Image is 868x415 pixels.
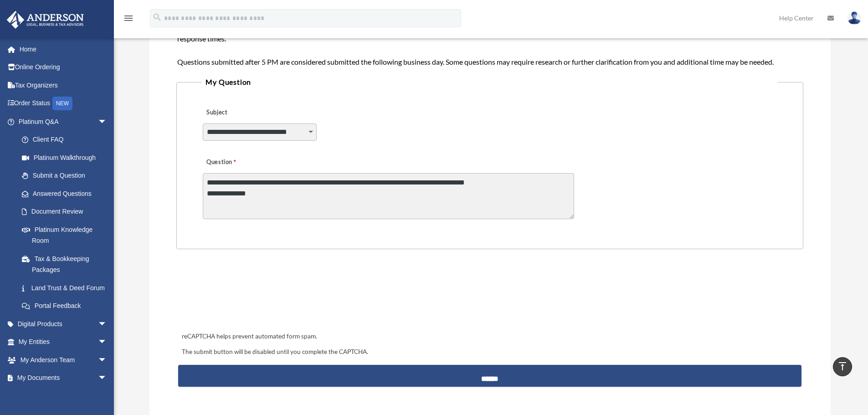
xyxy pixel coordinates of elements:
[6,94,121,113] a: Order StatusNEW
[98,113,116,131] span: arrow_drop_down
[13,297,121,315] a: Portal Feedback
[179,277,318,313] iframe: reCAPTCHA
[13,167,116,185] a: Submit a Question
[13,184,121,203] a: Answered Questions
[847,11,861,25] img: User Pic
[6,113,121,131] a: Platinum Q&Aarrow_drop_down
[202,76,777,88] legend: My Question
[13,131,121,149] a: Client FAQ
[6,333,121,351] a: My Entitiesarrow_drop_down
[98,351,116,369] span: arrow_drop_down
[123,13,134,24] i: menu
[178,347,801,358] div: The submit button will be disabled until you complete the CAPTCHA.
[98,369,116,388] span: arrow_drop_down
[13,149,121,167] a: Platinum Walkthrough
[98,333,116,352] span: arrow_drop_down
[123,16,134,24] a: menu
[6,76,121,94] a: Tax Organizers
[203,107,289,119] label: Subject
[6,315,121,333] a: Digital Productsarrow_drop_down
[6,369,121,387] a: My Documentsarrow_drop_down
[98,315,116,333] span: arrow_drop_down
[13,279,121,297] a: Land Trust & Deed Forum
[13,250,121,279] a: Tax & Bookkeeping Packages
[837,361,848,372] i: vertical_align_top
[152,12,162,22] i: search
[6,351,121,369] a: My Anderson Teamarrow_drop_down
[833,357,852,376] a: vertical_align_top
[6,58,121,77] a: Online Ordering
[178,331,801,342] div: reCAPTCHA helps prevent automated form spam.
[4,11,87,29] img: Anderson Advisors Platinum Portal
[13,220,121,250] a: Platinum Knowledge Room
[203,156,273,169] label: Question
[52,97,72,110] div: NEW
[13,203,121,221] a: Document Review
[6,40,121,58] a: Home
